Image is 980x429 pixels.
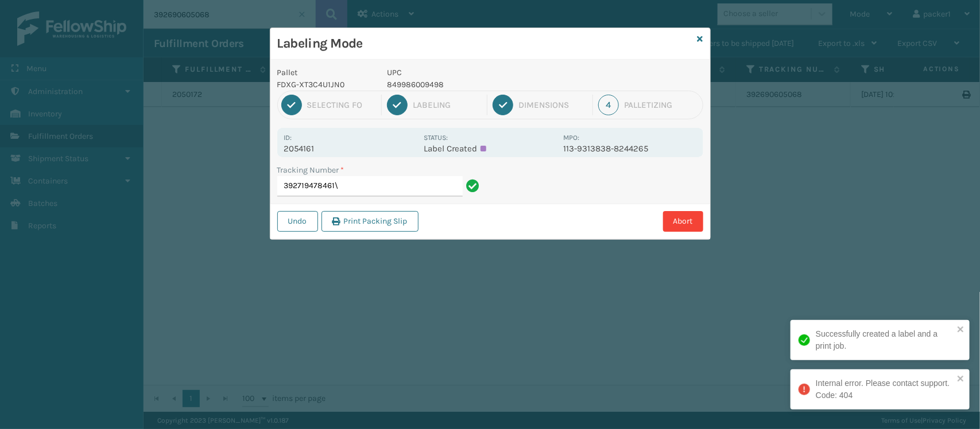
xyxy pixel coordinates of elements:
p: Label Created [424,143,556,154]
button: Abort [663,211,703,232]
h3: Labeling Mode [277,35,693,52]
p: FDXG-XT3C4U1JN0 [277,79,374,91]
p: Pallet [277,67,374,79]
button: Undo [277,211,318,232]
label: MPO: [563,134,579,142]
p: 2054161 [284,143,417,154]
label: Id: [284,134,292,142]
div: Internal error. Please contact support. Code: 404 [816,377,954,401]
div: Palletizing [624,100,699,110]
div: 2 [387,95,408,115]
p: 849986009498 [387,79,556,91]
label: Status: [424,134,448,142]
div: 1 [281,95,302,115]
button: close [957,325,965,336]
div: 3 [493,95,513,115]
div: Dimensions [518,100,587,110]
div: 4 [598,95,619,115]
div: Successfully created a label and a print job. [816,328,954,352]
button: Print Packing Slip [321,211,419,232]
div: Selecting FO [307,100,376,110]
p: 113-9313838-8244265 [563,143,696,154]
p: UPC [387,67,556,79]
div: Labeling [413,100,482,110]
button: close [957,374,965,385]
label: Tracking Number [277,164,344,176]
